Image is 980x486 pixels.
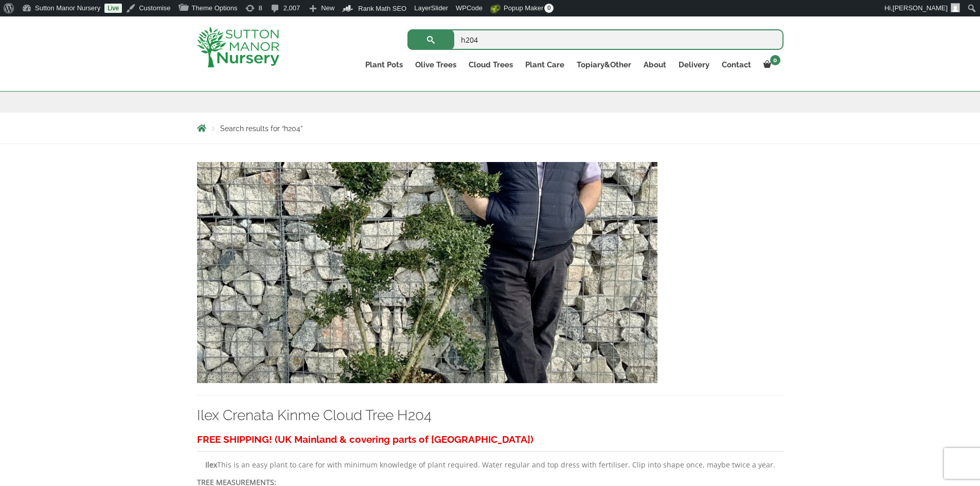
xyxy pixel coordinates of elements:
a: Ilex Crenata Kinme Cloud Tree H204 [197,267,657,277]
p: This is an easy plant to care for with minimum knowledge of plant required. Water regular and top... [197,459,783,471]
a: 0 [757,58,783,72]
a: Topiary&Other [571,58,637,72]
a: Cloud Trees [462,58,519,72]
a: Contact [716,58,757,72]
span: Search results for “h204” [220,124,302,133]
b: Ilex [205,460,217,470]
a: About [637,58,672,72]
img: Ilex Crenata Kinme Cloud Tree H204 - E042E6B0 DF56 47F2 B52A 3158C5994F2D [197,162,657,383]
a: Olive Trees [409,58,462,72]
img: logo [197,27,279,67]
a: Delivery [672,58,716,72]
input: Search... [407,29,783,50]
a: Plant Pots [359,58,409,72]
a: Live [104,4,122,13]
span: [PERSON_NAME] [893,4,948,12]
h3: FREE SHIPPING! (UK Mainland & covering parts of [GEOGRAPHIC_DATA]) [197,430,783,449]
a: Plant Care [519,58,571,72]
span: Rank Math SEO [358,5,406,12]
a: Ilex Crenata Kinme Cloud Tree H204 [197,407,432,424]
nav: Breadcrumbs [197,124,783,132]
span: 0 [544,4,554,13]
span: 0 [770,55,780,65]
